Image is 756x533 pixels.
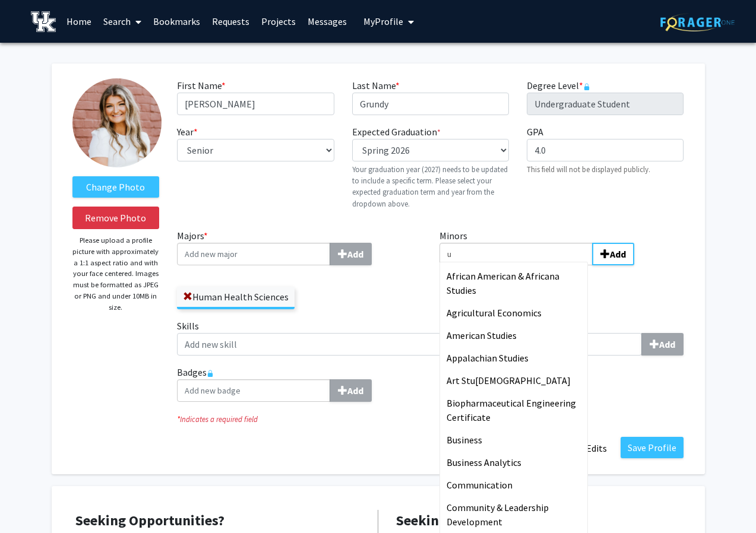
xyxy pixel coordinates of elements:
label: Human Health Sciences [177,287,295,307]
span: u [453,434,457,446]
button: Remove Photo [72,207,160,229]
span: u [467,307,472,319]
span: dies [513,352,529,364]
span: Appalachian St [447,352,508,364]
iframe: Chat [9,480,50,524]
p: Please upload a profile picture with approximately a 1:1 aspect ratio and with your face centered... [72,235,160,313]
label: Expected Graduation [352,125,441,139]
span: siness Analytics [457,456,521,468]
input: Majors*Add [177,243,330,265]
span: nity & Leadership Development [447,502,549,528]
span: African American & Africana St [447,270,559,296]
svg: This information is provided and automatically updated by the University of Kentucky and is not e... [583,83,590,90]
span: Seeking Collaborators? [396,511,542,529]
span: Art St [447,375,470,386]
span: siness [457,434,482,446]
button: Majors* [330,243,372,265]
span: American St [447,329,496,341]
a: Messages [302,1,353,42]
img: ForagerOne Logo [660,13,735,31]
span: [DEMOGRAPHIC_DATA] [475,375,571,386]
span: ral Economics [484,307,542,319]
span: My Profile [363,15,403,27]
span: dies [460,284,476,296]
button: Badges [330,379,372,402]
small: This field will not be displayed publicly. [527,164,650,174]
span: u [501,397,506,409]
span: Comm [447,502,474,513]
label: Last Name [352,78,400,93]
a: Bookmarks [147,1,206,42]
span: u [456,284,460,296]
button: MinorsAfrican American & Africana StudiesAgricultural EconomicsAmerican StudiesAppalachian Studie... [592,243,634,265]
label: Year [177,125,198,139]
a: Home [61,1,97,42]
img: Profile Picture [72,78,162,167]
b: Add [610,248,626,260]
span: B [447,434,453,446]
label: Majors [177,229,422,265]
span: u [474,479,479,491]
span: nication [479,479,513,491]
span: tical Engineering Certificate [447,397,576,423]
span: u [496,329,501,341]
label: Degree Level [527,78,590,93]
span: dies [501,329,517,341]
button: Save Profile [621,437,684,458]
span: B [447,456,453,468]
span: u [474,502,479,513]
b: Add [659,338,675,350]
span: u [479,307,484,319]
img: University of Kentucky Logo [31,11,56,32]
label: GPA [527,125,543,139]
span: u [470,375,475,386]
label: Minors [439,229,684,265]
button: Skills [641,333,684,356]
span: Agric [447,307,467,319]
input: BadgesAdd [177,379,330,402]
input: SkillsAdd [177,333,642,356]
span: Biopharmace [447,397,501,409]
span: u [508,352,513,364]
span: lt [472,307,479,319]
label: First Name [177,78,226,93]
a: Requests [206,1,255,42]
input: MinorsAfrican American & Africana StudiesAgricultural EconomicsAmerican StudiesAppalachian Studie... [439,243,593,265]
b: Add [347,385,363,396]
label: ChangeProfile Picture [72,176,160,198]
b: Add [347,248,363,260]
label: Skills [177,319,684,356]
span: Seeking Opportunities? [75,511,224,529]
p: Your graduation year (2027) needs to be updated to include a specific term. Please select your ex... [352,164,509,210]
a: Search [97,1,147,42]
i: Indicates a required field [177,414,684,425]
span: Comm [447,479,474,491]
a: Projects [255,1,302,42]
span: u [453,456,457,468]
label: Badges [177,365,684,402]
